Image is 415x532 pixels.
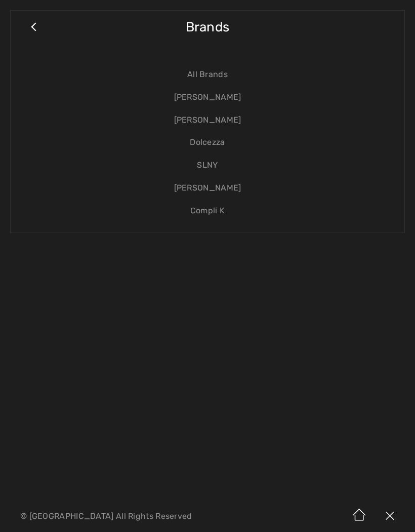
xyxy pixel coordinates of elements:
[21,200,394,222] a: Compli K
[21,109,394,132] a: [PERSON_NAME]
[21,154,394,177] a: SLNY
[21,177,394,200] a: [PERSON_NAME]
[21,131,394,154] a: Dolcezza
[21,86,394,109] a: [PERSON_NAME]
[21,63,394,86] a: All Brands
[20,513,244,520] p: © [GEOGRAPHIC_DATA] All Rights Reserved
[375,501,405,532] img: X
[186,9,230,45] span: Brands
[344,501,375,532] img: Home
